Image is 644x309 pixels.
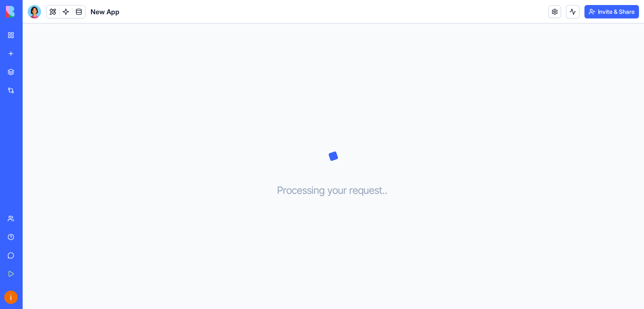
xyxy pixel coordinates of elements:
span: New App [91,7,119,17]
h3: Processing your request [277,184,390,197]
img: ACg8ocLB9P26u4z_XfVqqZv23IIy26lOVRMs5a5o78UrcOGifJo1jA=s96-c [4,291,18,304]
img: logo [6,6,58,18]
button: Invite & Share [584,5,639,18]
span: . [382,184,385,197]
span: . [385,184,387,197]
